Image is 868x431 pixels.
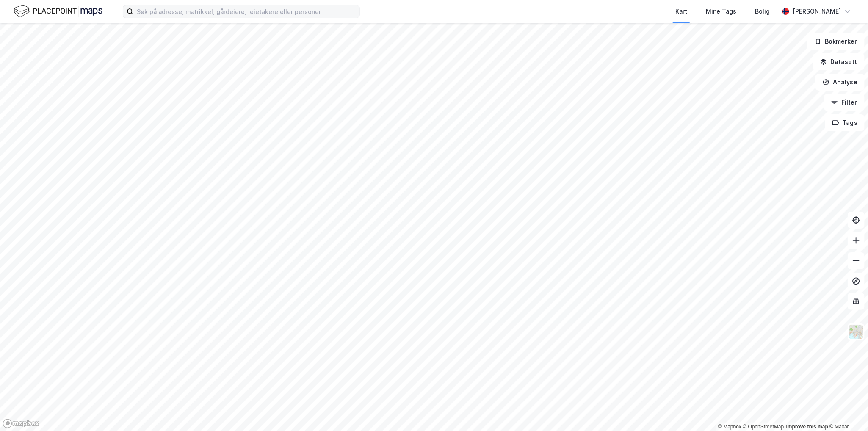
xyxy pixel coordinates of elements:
[793,6,841,17] div: [PERSON_NAME]
[706,6,736,17] div: Mine Tags
[133,5,359,18] input: Søk på adresse, matrikkel, gårdeiere, leietakere eller personer
[675,6,687,17] div: Kart
[755,6,770,17] div: Bolig
[14,4,102,19] img: logo.f888ab2527a4732fd821a326f86c7f29.svg
[826,390,868,431] iframe: Chat Widget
